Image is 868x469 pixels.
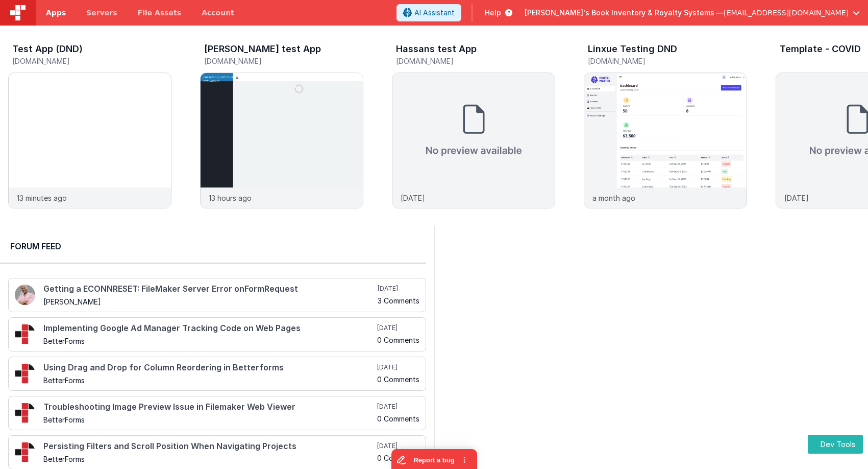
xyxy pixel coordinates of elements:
[8,278,426,312] a: Getting a ECONNRESET: FileMaker Server Error onFormRequest [PERSON_NAME] [DATE] 3 Comments
[8,317,426,351] a: Implementing Google Ad Manager Tracking Code on Web Pages BetterForms [DATE] 0 Comments
[396,4,461,21] button: AI Assistant
[485,8,501,18] span: Help
[15,285,35,305] img: 411_2.png
[414,8,455,18] span: AI Assistant
[377,442,419,450] h5: [DATE]
[43,416,375,424] h5: BetterForms
[724,8,849,18] span: [EMAIL_ADDRESS][DOMAIN_NAME]
[209,193,252,203] p: 13 hours ago
[43,324,375,333] h4: Implementing Google Ad Manager Tracking Code on Web Pages
[43,363,375,372] h4: Using Drag and Drop for Column Reordering in Betterforms
[46,8,66,18] span: Apps
[43,403,375,412] h4: Troubleshooting Image Preview Issue in Filemaker Web Viewer
[12,57,171,65] h5: [DOMAIN_NAME]
[378,297,419,304] h5: 3 Comments
[43,337,375,345] h5: BetterForms
[204,57,363,65] h5: [DOMAIN_NAME]
[377,415,419,423] h5: 0 Comments
[15,363,35,384] img: 295_2.png
[377,403,419,411] h5: [DATE]
[12,44,83,54] h3: Test App (DND)
[784,193,809,203] p: [DATE]
[780,44,861,54] h3: Template - COVID
[525,8,860,18] button: [PERSON_NAME]'s Book Inventory & Royalty Systems — [EMAIL_ADDRESS][DOMAIN_NAME]
[43,455,375,463] h5: BetterForms
[396,44,477,54] h3: Hassans test App
[43,377,375,384] h5: BetterForms
[592,193,635,203] p: a month ago
[377,376,419,383] h5: 0 Comments
[377,324,419,332] h5: [DATE]
[377,454,419,462] h5: 0 Comments
[525,8,724,18] span: [PERSON_NAME]'s Book Inventory & Royalty Systems —
[86,8,117,18] span: Servers
[377,363,419,371] h5: [DATE]
[15,403,35,423] img: 295_2.png
[43,285,376,294] h4: Getting a ECONNRESET: FileMaker Server Error onFormRequest
[15,324,35,344] img: 295_2.png
[377,336,419,344] h5: 0 Comments
[204,44,321,54] h3: [PERSON_NAME] test App
[396,57,555,65] h5: [DOMAIN_NAME]
[15,442,35,462] img: 295_2.png
[8,396,426,430] a: Troubleshooting Image Preview Issue in Filemaker Web Viewer BetterForms [DATE] 0 Comments
[43,442,375,451] h4: Persisting Filters and Scroll Position When Navigating Projects
[808,435,863,454] button: Dev Tools
[8,357,426,391] a: Using Drag and Drop for Column Reordering in Betterforms BetterForms [DATE] 0 Comments
[138,8,182,18] span: File Assets
[588,44,677,54] h3: Linxue Testing DND
[588,57,747,65] h5: [DOMAIN_NAME]
[43,298,376,306] h5: [PERSON_NAME]
[378,285,419,293] h5: [DATE]
[10,240,416,252] h2: Forum Feed
[401,193,425,203] p: [DATE]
